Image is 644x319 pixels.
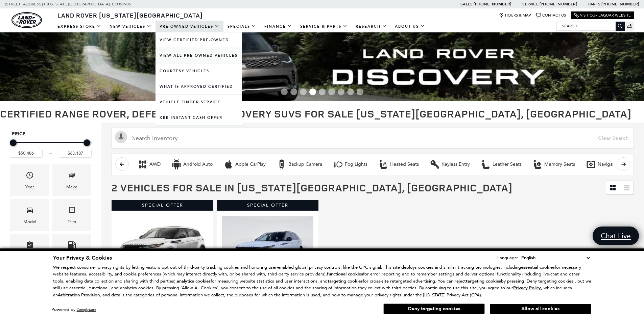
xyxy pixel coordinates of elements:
a: Pre-Owned Vehicles [156,21,223,32]
img: 2025 Land Rover Range Rover Evoque S [117,216,208,284]
h5: Price [12,131,90,137]
span: Service [522,2,538,6]
div: ModelModel [10,199,49,231]
button: Navigation SystemNavigation System [582,157,641,171]
div: YearYear [10,164,49,196]
input: Maximum [59,149,92,158]
span: Chat Live [597,231,634,240]
button: AWDAWD [134,157,164,171]
div: Backup Camera [277,159,287,169]
button: Android AutoAndroid Auto [168,157,216,171]
div: Apple CarPlay [235,161,266,167]
svg: Click to toggle on voice search [115,131,127,143]
span: Features [26,239,34,253]
div: Language: [497,256,518,260]
nav: Main Navigation [53,21,429,32]
div: Minimum Price [10,139,17,146]
div: Keyless Entry [430,159,440,169]
span: Go to slide 7 [338,88,344,95]
a: [STREET_ADDRESS] • [US_STATE][GEOGRAPHIC_DATA], CO 80905 [5,2,131,6]
a: EXPRESS STORE [53,21,105,32]
span: Go to slide 6 [328,88,335,95]
div: Keyless Entry [442,161,470,167]
button: scroll right [617,157,630,171]
a: Courtesy Vehicles [156,63,242,79]
div: Model [23,218,36,225]
span: Go to slide 1 [281,88,288,95]
div: Memory Seats [544,161,575,167]
span: Year [26,169,34,183]
strong: targeting cookies [466,278,501,284]
div: Maximum Price [84,139,90,146]
a: land-rover [11,12,42,28]
a: What Is Approved Certified [156,79,242,94]
button: Keyless EntryKeyless Entry [426,157,474,171]
div: Navigation System [586,159,596,169]
select: Language Select [520,254,591,262]
img: Land Rover [11,12,42,28]
a: Finance [260,21,296,32]
strong: essential cookies [521,264,555,270]
span: Go to slide 3 [300,88,307,95]
span: Go to slide 4 [309,88,316,95]
div: Leather Seats [481,159,491,169]
div: Trim [68,218,76,225]
strong: targeting cookies [328,278,363,284]
a: Chat Live [593,227,639,245]
span: Land Rover [US_STATE][GEOGRAPHIC_DATA] [57,11,203,19]
p: We respect consumer privacy rights by letting visitors opt out of third-party tracking cookies an... [53,264,591,299]
a: About Us [391,21,429,32]
div: Make [66,183,77,191]
a: Visit Our Jaguar Website [574,13,631,18]
span: Your Privacy & Cookies [53,254,112,262]
div: Fog Lights [333,159,343,169]
span: Go to slide 9 [357,88,363,95]
button: Fog LightsFog Lights [329,157,371,171]
button: Memory SeatsMemory Seats [529,157,579,171]
a: ComplyAuto [77,308,96,312]
span: Trim [68,204,76,218]
div: Powered by [51,308,96,312]
a: [PHONE_NUMBER] [540,1,577,7]
button: scroll left [115,157,129,171]
strong: analytics cookies [177,278,211,284]
span: Go to slide 8 [347,88,354,95]
div: Memory Seats [532,159,543,169]
div: Special Offer [217,200,318,211]
input: Search [557,22,624,30]
span: Go to slide 5 [319,88,326,95]
a: Land Rover [US_STATE][GEOGRAPHIC_DATA] [53,11,207,19]
button: Deny targeting cookies [383,303,485,314]
input: Minimum [10,149,43,158]
button: Apple CarPlayApple CarPlay [220,157,269,171]
strong: Arbitration Provision [58,292,100,298]
span: Model [26,204,34,218]
a: Contact Us [536,13,566,18]
div: Backup Camera [288,161,322,167]
a: [PHONE_NUMBER] [601,1,639,7]
button: Backup CameraBackup Camera [273,157,326,171]
span: Sales [460,2,473,6]
div: MakeMake [52,164,91,196]
a: KBB Instant Cash Offer [156,110,242,125]
a: New Vehicles [105,21,156,32]
a: View All Pre-Owned Vehicles [156,48,242,63]
a: Hours & Map [499,13,531,18]
a: Vehicle Finder Service [156,95,242,110]
a: View Certified Pre-Owned [156,32,242,48]
a: Specials [223,21,260,32]
div: Apple CarPlay [223,159,234,169]
button: Heated SeatsHeated Seats [375,157,423,171]
u: Privacy Policy [513,285,541,291]
div: Price [10,137,92,158]
span: 2 Vehicles for Sale in [US_STATE][GEOGRAPHIC_DATA], [GEOGRAPHIC_DATA] [112,181,512,194]
div: Navigation System [598,161,638,167]
span: Go to slide 2 [290,88,297,95]
a: [PHONE_NUMBER] [474,1,511,7]
div: Fog Lights [345,161,367,167]
div: Heated Seats [378,159,388,169]
button: Leather SeatsLeather Seats [477,157,525,171]
div: AWD [149,161,161,167]
a: Research [352,21,391,32]
input: Search Inventory [112,128,634,149]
